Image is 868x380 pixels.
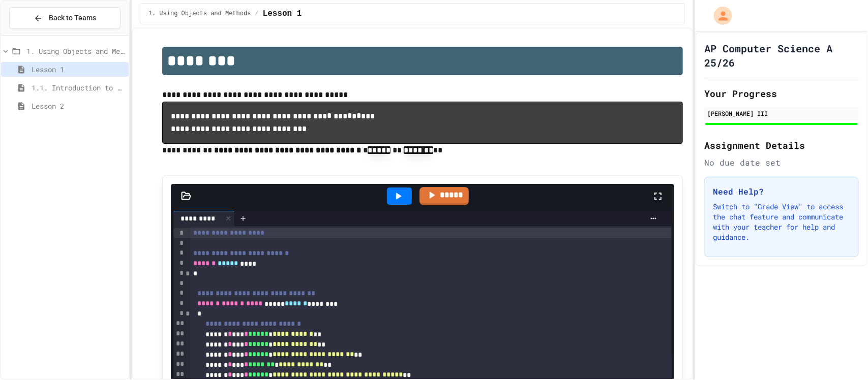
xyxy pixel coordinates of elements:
[713,202,850,242] p: Switch to "Grade View" to access the chat feature and communicate with your teacher for help and ...
[707,109,856,118] div: [PERSON_NAME] III
[255,10,258,18] span: /
[263,8,302,20] span: Lesson 1
[148,10,251,18] span: 1. Using Objects and Methods
[713,185,850,198] h3: Need Help?
[32,64,125,75] span: Lesson 1
[32,82,125,93] span: 1.1. Introduction to Algorithms, Programming, and Compilers
[704,138,859,152] h2: Assignment Details
[26,46,125,56] span: 1. Using Objects and Methods
[704,156,859,169] div: No due date set
[49,13,96,23] span: Back to Teams
[9,7,121,29] button: Back to Teams
[704,86,859,101] h2: Your Progress
[703,4,735,27] div: My Account
[704,41,859,70] h1: AP Computer Science A 25/26
[32,101,125,111] span: Lesson 2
